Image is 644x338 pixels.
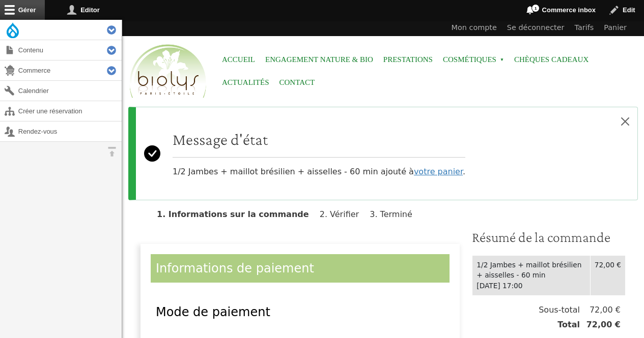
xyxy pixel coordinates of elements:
[320,209,367,219] li: Vérifier
[173,130,465,178] div: 1/2 Jambes + maillot brésilien + aisselles - 60 min ajouté à .
[222,71,269,94] a: Actualités
[279,71,315,94] a: Contact
[265,48,373,71] a: Engagement Nature & Bio
[590,255,625,295] td: 72,00 €
[539,304,580,316] span: Sous-total
[222,48,255,71] a: Accueil
[122,20,644,107] header: Entête du site
[514,48,589,71] a: Chèques cadeaux
[477,260,585,281] div: 1/2 Jambes + maillot brésilien + aisselles - 60 min
[157,209,317,219] li: Informations sur la commande
[156,261,314,275] span: Informations de paiement
[477,282,522,290] time: [DATE] 17:00
[173,130,465,149] h2: Message d'état
[443,48,504,71] span: Cosmétiques
[613,107,637,136] button: Close
[144,115,160,192] svg: Success:
[370,209,421,219] li: Terminé
[383,48,433,71] a: Prestations
[557,319,580,331] span: Total
[472,229,626,246] h3: Résumé de la commande
[446,20,502,36] a: Mon compte
[580,319,621,331] span: 72,00 €
[502,20,570,36] a: Se déconnecter
[599,20,632,36] a: Panier
[128,107,638,200] div: Message d'état
[580,304,621,316] span: 72,00 €
[102,142,122,162] button: Orientation horizontale
[500,58,504,62] span: »
[414,167,463,176] a: votre panier
[156,305,270,319] span: Mode de paiement
[570,20,599,36] a: Tarifs
[531,4,540,12] span: 1
[127,43,209,101] img: Accueil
